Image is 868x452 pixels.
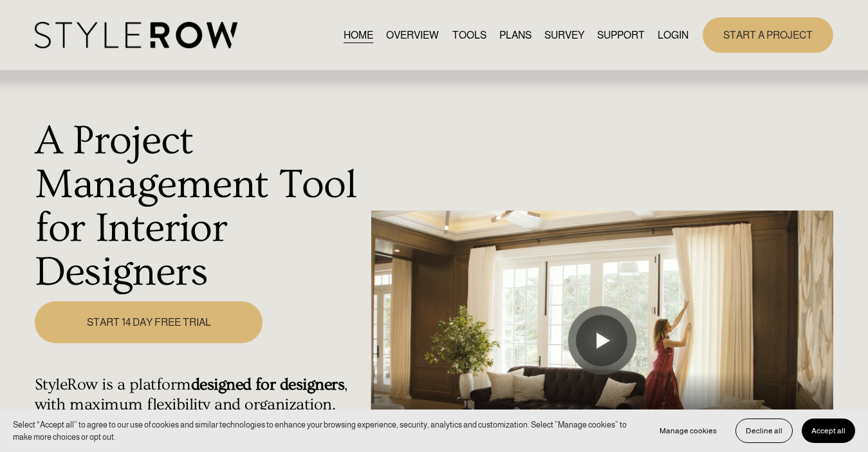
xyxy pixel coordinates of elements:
h4: StyleRow is a platform , with maximum flexibility and organization. [35,375,364,414]
strong: designed for designers [191,375,345,394]
a: START 14 DAY FREE TRIAL [35,301,263,343]
a: TOOLS [452,26,486,44]
a: START A PROJECT [703,17,833,53]
span: SUPPORT [597,28,645,43]
a: PLANS [499,26,531,44]
button: Accept all [802,419,855,443]
a: OVERVIEW [386,26,439,44]
img: StyleRow [35,22,237,48]
h1: A Project Management Tool for Interior Designers [35,119,364,295]
button: Play [576,315,627,366]
a: HOME [344,26,373,44]
a: folder dropdown [597,26,645,44]
button: Manage cookies [650,419,726,443]
button: Decline all [735,419,793,443]
a: SURVEY [544,26,584,44]
span: Accept all [811,426,845,435]
a: LOGIN [658,26,688,44]
p: Select “Accept all” to agree to our use of cookies and similar technologies to enhance your brows... [13,419,637,443]
span: Manage cookies [660,426,717,435]
span: Decline all [746,426,782,435]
